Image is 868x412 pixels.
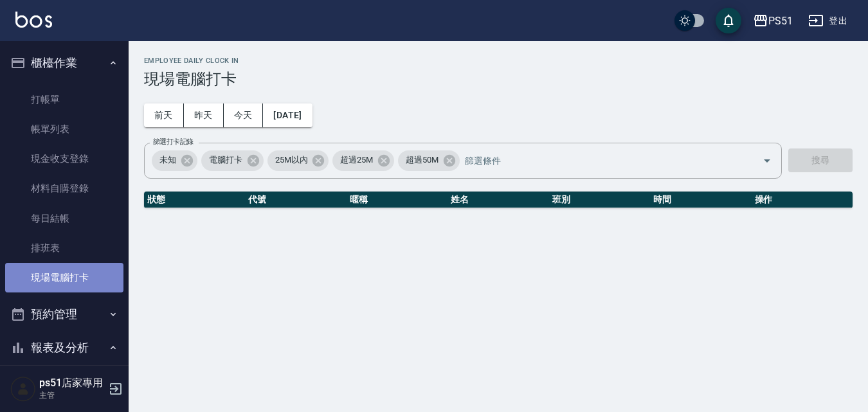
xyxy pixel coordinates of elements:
[224,103,264,127] button: 今天
[5,263,123,292] a: 現場電腦打卡
[5,233,123,263] a: 排班表
[15,12,52,28] img: Logo
[5,144,123,174] a: 現金收支登錄
[5,204,123,233] a: 每日結帳
[5,174,123,203] a: 材料自購登錄
[201,154,250,166] span: 電腦打卡
[39,377,105,390] h5: ps51店家專用
[267,154,316,166] span: 25M以內
[549,192,650,208] th: 班別
[245,192,346,208] th: 代號
[153,137,194,147] label: 篩選打卡記錄
[398,150,460,171] div: 超過50M
[144,57,853,65] h2: Employee Daily Clock In
[752,192,853,208] th: 操作
[462,149,740,172] input: 篩選條件
[448,192,548,208] th: 姓名
[263,103,312,127] button: [DATE]
[332,150,394,171] div: 超過25M
[10,376,36,402] img: Person
[5,298,123,331] button: 預約管理
[152,154,184,166] span: 未知
[757,150,777,171] button: Open
[716,8,741,33] button: save
[768,13,793,29] div: PS51
[748,8,798,34] button: PS51
[5,85,123,114] a: 打帳單
[144,70,853,88] h3: 現場電腦打卡
[347,192,448,208] th: 暱稱
[803,9,853,33] button: 登出
[5,46,123,80] button: 櫃檯作業
[39,390,105,401] p: 主管
[184,103,224,127] button: 昨天
[144,192,245,208] th: 狀態
[144,103,184,127] button: 前天
[5,331,123,364] button: 報表及分析
[267,150,329,171] div: 25M以內
[5,114,123,144] a: 帳單列表
[201,150,264,171] div: 電腦打卡
[650,192,751,208] th: 時間
[332,154,381,166] span: 超過25M
[398,154,446,166] span: 超過50M
[152,150,197,171] div: 未知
